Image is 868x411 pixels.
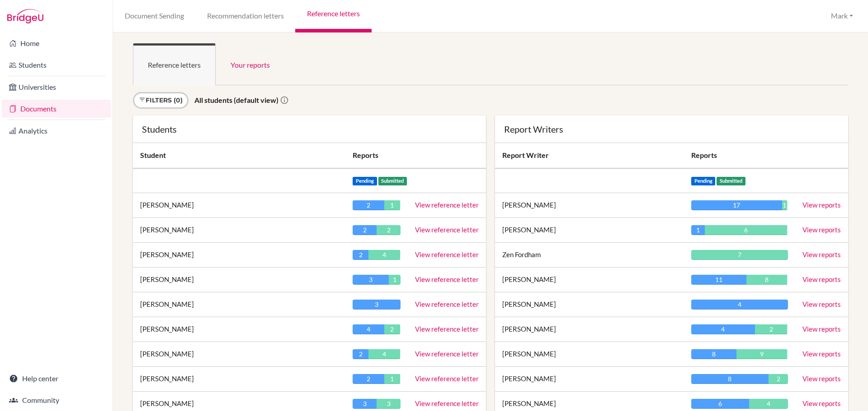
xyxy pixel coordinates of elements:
div: 3 [353,275,388,285]
div: 4 [368,250,400,260]
a: View reports [802,374,841,383]
a: View reference letter [415,350,479,358]
td: [PERSON_NAME] [495,268,684,292]
div: 8 [746,275,787,285]
div: 1 [782,200,787,210]
div: 4 [368,349,400,359]
img: Bridge-U [7,9,43,23]
div: 4 [691,324,755,334]
div: 7 [691,250,788,260]
span: Pending [353,177,377,185]
a: Filters (0) [133,92,189,109]
a: View reports [802,325,841,333]
div: 3 [353,300,401,309]
td: [PERSON_NAME] [133,243,345,268]
div: 3 [353,399,377,409]
a: View reference letter [415,300,479,308]
div: 1 [384,374,400,384]
div: 11 [691,275,746,285]
div: 8 [691,349,737,359]
div: 8 [691,374,769,384]
a: Help center [2,369,111,388]
a: Documents [2,100,111,118]
div: 2 [769,374,788,384]
td: [PERSON_NAME] [133,292,345,317]
a: View reference letter [415,226,479,234]
div: Students [142,125,477,134]
div: 2 [353,349,368,359]
div: 4 [691,300,788,309]
td: [PERSON_NAME] [133,317,345,342]
td: [PERSON_NAME] [495,292,684,317]
div: 17 [691,200,782,210]
strong: All students (default view) [194,96,278,104]
a: View reference letter [415,325,479,333]
div: 4 [749,399,788,409]
div: 4 [353,324,384,334]
div: 2 [384,324,400,334]
span: Submitted [717,177,745,185]
div: Report Writers [504,125,839,134]
div: 2 [353,200,384,210]
div: 3 [377,399,401,409]
a: View reports [802,201,841,209]
td: [PERSON_NAME] [133,268,345,292]
td: [PERSON_NAME] [133,342,345,367]
div: 9 [736,349,787,359]
div: 1 [384,200,400,210]
td: [PERSON_NAME] [133,218,345,243]
div: 2 [755,324,787,334]
th: Report Writer [495,143,684,168]
a: Analytics [2,122,111,140]
td: [PERSON_NAME] [495,218,684,243]
div: 1 [691,225,705,235]
a: View reports [802,350,841,358]
div: 2 [353,250,368,260]
a: View reference letter [415,201,479,209]
a: View reports [802,250,841,259]
a: View reports [802,300,841,308]
button: Mark [827,8,857,24]
div: 6 [705,225,787,235]
a: Universities [2,78,111,96]
a: View reports [802,275,841,283]
div: 1 [389,275,401,285]
td: [PERSON_NAME] [133,193,345,218]
a: View reference letter [415,250,479,259]
a: View reference letter [415,399,479,407]
a: View reports [802,399,841,407]
span: Submitted [378,177,407,185]
td: Zen Fordham [495,243,684,268]
th: Student [133,143,345,168]
a: Home [2,34,111,52]
div: 2 [377,225,401,235]
a: Reference letters [133,43,216,85]
a: View reference letter [415,374,479,383]
div: 6 [691,399,750,409]
td: [PERSON_NAME] [495,193,684,218]
a: Your reports [216,43,285,85]
td: [PERSON_NAME] [133,367,345,392]
div: 2 [353,374,384,384]
th: Reports [684,143,795,168]
th: Reports [345,143,486,168]
a: Community [2,391,111,409]
a: View reference letter [415,275,479,283]
span: Pending [691,177,716,185]
td: [PERSON_NAME] [495,342,684,367]
td: [PERSON_NAME] [495,317,684,342]
td: [PERSON_NAME] [495,367,684,392]
a: Students [2,56,111,74]
a: View reports [802,226,841,234]
div: 2 [353,225,377,235]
